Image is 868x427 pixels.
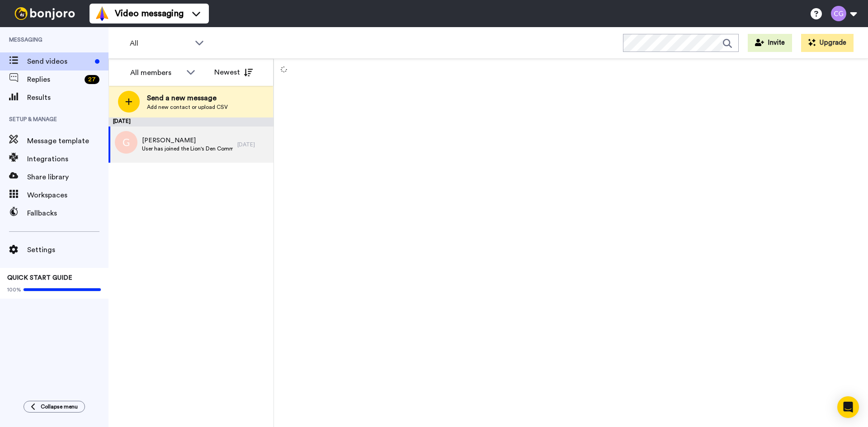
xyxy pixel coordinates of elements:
img: bj-logo-header-white.svg [11,7,79,20]
span: Share library [27,172,108,183]
div: [DATE] [237,141,269,148]
span: User has joined the Lion's Den Community [142,145,233,152]
button: Collapse menu [24,401,85,413]
button: Invite [748,34,792,52]
span: Settings [27,244,108,255]
span: Replies [27,74,81,85]
span: Integrations [27,154,108,164]
button: Upgrade [801,34,854,52]
img: g.png [115,131,137,154]
span: Results [27,92,108,103]
span: Send videos [27,56,91,67]
div: Open Intercom Messenger [837,396,859,418]
div: 27 [85,75,99,84]
span: Fallbacks [27,208,108,219]
span: Add new contact or upload CSV [147,103,228,111]
span: Workspaces [27,190,108,201]
button: Newest [208,63,259,81]
div: [DATE] [108,117,274,127]
span: All [130,38,190,49]
span: Video messaging [115,7,184,20]
span: Send a new message [147,93,228,103]
div: All members [130,67,182,78]
span: [PERSON_NAME] [142,136,233,145]
span: QUICK START GUIDE [7,275,72,281]
span: Collapse menu [41,403,78,410]
span: Message template [27,136,108,146]
span: 100% [7,286,21,293]
img: vm-color.svg [95,6,109,21]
